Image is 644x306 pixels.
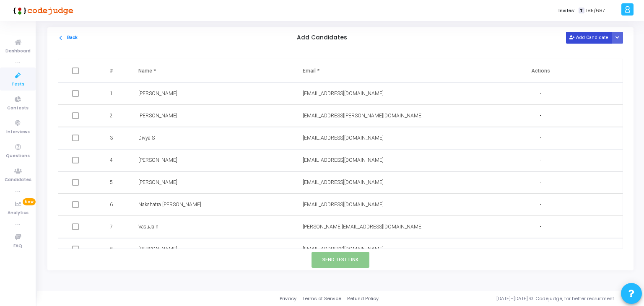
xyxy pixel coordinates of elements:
button: Send Test Link [312,252,369,267]
span: 4 [110,156,113,164]
span: 5 [110,179,113,186]
span: Dashboard [5,48,31,55]
button: Add Candidate [566,32,612,43]
span: [EMAIL_ADDRESS][DOMAIN_NAME] [303,135,384,141]
mat-icon: arrow_back [58,35,65,41]
span: [PERSON_NAME][EMAIL_ADDRESS][DOMAIN_NAME] [303,224,423,230]
th: Actions [458,59,623,83]
span: - [540,179,541,186]
span: Candidates [5,176,31,184]
span: [PERSON_NAME] [138,157,177,163]
span: Nakshatra [PERSON_NAME] [138,202,201,207]
div: [DATE]-[DATE] © Codejudge, for better recruitment. [379,295,634,302]
span: Contests [7,105,29,112]
span: [PERSON_NAME] [138,179,177,185]
a: Terms of Service [302,295,341,302]
span: - [540,135,541,142]
span: [EMAIL_ADDRESS][PERSON_NAME][DOMAIN_NAME] [303,113,423,119]
span: 2 [110,112,113,119]
span: 1 [110,90,113,97]
span: [PERSON_NAME] [138,91,177,96]
span: 8 [110,245,113,253]
span: Analytics [8,210,29,217]
span: - [540,90,541,97]
span: [EMAIL_ADDRESS][DOMAIN_NAME] [303,246,384,252]
span: - [540,246,541,253]
span: [EMAIL_ADDRESS][DOMAIN_NAME] [303,91,384,96]
span: Questions [6,153,30,160]
span: T [579,8,584,14]
label: Invites: [558,7,575,14]
span: - [540,157,541,164]
span: [PERSON_NAME] [138,113,177,119]
span: FAQ [13,243,22,250]
span: [EMAIL_ADDRESS][DOMAIN_NAME] [303,202,384,207]
span: [EMAIL_ADDRESS][DOMAIN_NAME] [303,179,384,185]
span: Tests [11,81,24,88]
a: Privacy [280,295,296,302]
span: [PERSON_NAME] [138,246,177,252]
span: - [540,223,541,231]
button: Back [58,34,78,42]
span: New [23,198,36,205]
span: - [540,112,541,119]
th: Email * [294,59,459,83]
span: Interviews [6,129,30,136]
span: 7 [110,223,113,231]
span: VasuJain [138,224,158,230]
img: logo [10,2,73,19]
div: Button group with nested dropdown [612,32,623,43]
h5: Add Candidates [297,34,347,41]
span: - [540,201,541,208]
span: 185/687 [586,7,605,14]
span: Divya S [138,135,155,141]
a: Refund Policy [347,295,379,302]
span: [EMAIL_ADDRESS][DOMAIN_NAME] [303,157,384,163]
th: # [94,59,130,83]
span: 6 [110,201,113,208]
span: 3 [110,134,113,142]
th: Name * [130,59,294,83]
